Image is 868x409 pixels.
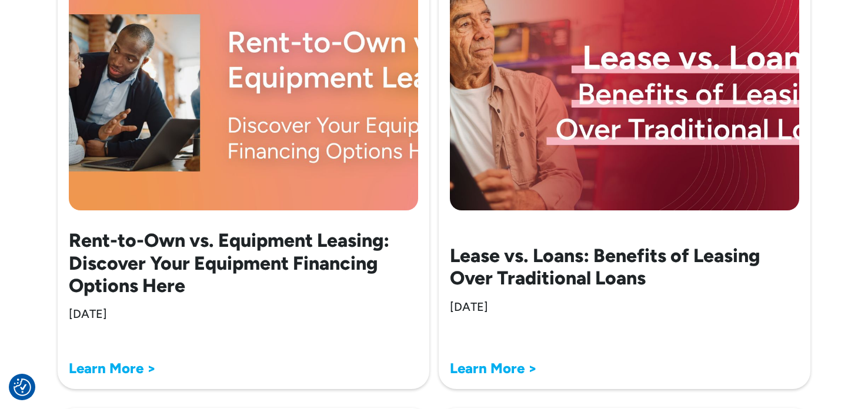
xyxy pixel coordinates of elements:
img: Revisit consent button [14,378,31,396]
div: [DATE] [450,299,488,314]
button: Consent Preferences [14,378,31,396]
h2: Rent-to-Own vs. Equipment Leasing: Discover Your Equipment Financing Options Here [69,229,418,297]
div: [DATE] [69,306,107,321]
a: Learn More > [69,360,156,377]
h2: Lease vs. Loans: Benefits of Leasing Over Traditional Loans [450,244,799,290]
a: Learn More > [450,360,537,377]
